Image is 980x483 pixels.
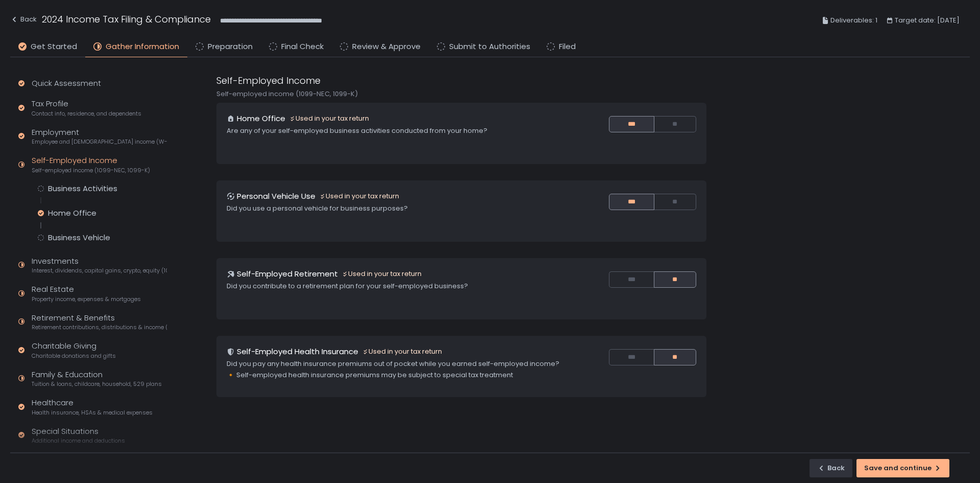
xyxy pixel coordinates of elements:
div: Home Office [48,208,96,218]
div: Retirement & Benefits [32,312,167,332]
div: Back [817,464,845,473]
span: Deliverables: 1 [830,14,877,27]
div: Did you pay any health insurance premiums out of pocket while you earned self-employed income? [227,359,568,369]
span: Charitable donations and gifts [32,352,116,360]
div: Employment [32,127,167,146]
h1: Self-Employed Retirement [237,268,338,280]
div: Family & Education [32,369,162,388]
span: Final Check [281,41,324,53]
span: Contact info, residence, and dependents [32,110,141,118]
div: Special Situations [32,426,125,445]
div: Investments [32,256,167,275]
div: Charitable Giving [32,340,116,360]
div: Did you use a personal vehicle for business purposes? [227,204,568,213]
span: Submit to Authorities [449,41,530,53]
h1: 2024 Income Tax Filing & Compliance [42,12,211,26]
div: Back [10,13,37,26]
div: Business Activities [48,183,117,194]
span: Employee and [DEMOGRAPHIC_DATA] income (W-2s) [32,138,167,146]
div: Healthcare [32,397,153,417]
div: Are any of your self-employed business activities conducted from your home? [227,126,568,135]
div: Quick Assessment [32,78,101,89]
div: Did you contribute to a retirement plan for your self-employed business? [227,282,568,291]
div: Self-Employed Income [32,155,150,174]
div: Business Vehicle [48,233,110,243]
span: Filed [559,41,576,53]
button: Save and continue [856,459,949,477]
div: Used in your tax return [320,192,399,201]
h1: Home Office [237,113,285,125]
button: Back [810,459,852,477]
div: Used in your tax return [289,114,369,123]
h1: Self-Employed Income [216,74,321,87]
button: Back [10,12,37,29]
span: Additional income and deductions [32,437,125,445]
div: Self-employed income (1099-NEC, 1099-K) [216,89,706,99]
span: Retirement contributions, distributions & income (1099-R, 5498) [32,324,167,331]
span: Self-employed income (1099-NEC, 1099-K) [32,167,150,174]
span: Property income, expenses & mortgages [32,295,141,303]
span: Tuition & loans, childcare, household, 529 plans [32,380,162,388]
span: Preparation [208,41,253,53]
h1: Personal Vehicle Use [237,191,315,202]
span: Interest, dividends, capital gains, crypto, equity (1099s, K-1s) [32,267,167,274]
span: Target date: [DATE] [895,14,960,27]
div: Save and continue [864,464,942,473]
span: Review & Approve [352,41,421,53]
div: Tax Profile [32,98,141,118]
div: Used in your tax return [362,347,442,356]
span: Health insurance, HSAs & medical expenses [32,409,153,417]
span: Gather Information [106,41,179,53]
span: Get Started [31,41,77,53]
div: Used in your tax return [342,269,422,279]
div: Real Estate [32,284,141,303]
div: 🔸 Self-employed health insurance premiums may be subject to special tax treatment [227,371,568,380]
h1: Self-Employed Health Insurance [237,346,358,358]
